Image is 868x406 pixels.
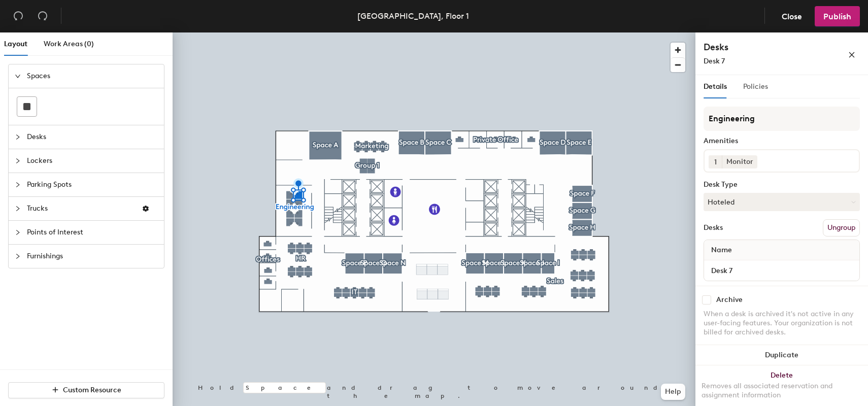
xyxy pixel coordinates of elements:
div: Desks [704,224,723,232]
span: Custom Resource [63,386,121,394]
button: Hoteled [704,193,860,211]
span: Points of Interest [27,221,158,244]
button: 1 [709,155,722,168]
h4: Desks [704,41,815,54]
div: Monitor [722,155,757,168]
button: Close [773,6,811,26]
span: Trucks [27,197,133,220]
button: Publish [815,6,860,26]
span: close [848,51,855,58]
span: collapsed [15,253,21,259]
span: collapsed [15,206,21,212]
div: Removes all associated reservation and assignment information [702,382,862,400]
span: Policies [743,82,768,91]
span: collapsed [15,229,21,235]
span: Lockers [27,149,158,173]
span: collapsed [15,158,21,164]
button: Custom Resource [8,382,164,398]
span: collapsed [15,182,21,188]
span: Desk 7 [704,57,725,65]
span: Parking Spots [27,173,158,196]
span: Desks [27,125,158,149]
span: Layout [4,40,27,48]
div: [GEOGRAPHIC_DATA], Floor 1 [357,10,469,22]
div: When a desk is archived it's not active in any user-facing features. Your organization is not bil... [704,310,860,337]
div: Desk Type [704,181,860,189]
span: collapsed [15,134,21,140]
span: undo [13,11,23,21]
button: Ungroup [823,219,860,236]
span: Work Areas (0) [44,40,94,48]
button: Undo (⌘ + Z) [8,6,28,26]
span: Spaces [27,64,158,88]
div: Archive [716,296,743,304]
input: Unnamed desk [706,263,857,278]
span: Furnishings [27,245,158,268]
div: Amenities [704,137,860,145]
span: Publish [823,12,851,21]
button: Help [661,384,685,400]
span: Details [704,82,727,91]
span: 1 [714,157,717,167]
span: Close [782,12,802,21]
button: Redo (⌘ + ⇧ + Z) [32,6,53,26]
button: Duplicate [695,345,868,365]
span: expanded [15,73,21,79]
span: Name [706,241,737,259]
